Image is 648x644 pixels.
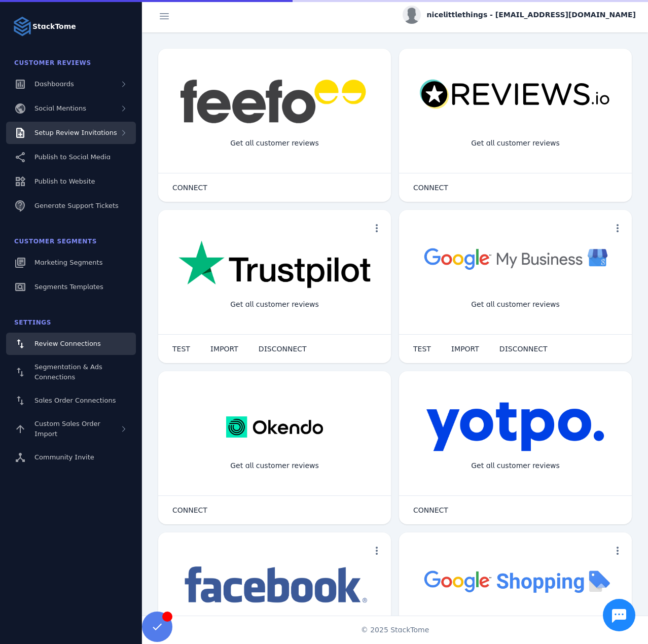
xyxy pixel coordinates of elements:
[6,146,136,168] a: Publish to Social Media
[463,452,568,479] div: Get all customer reviews
[162,177,218,198] button: CONNECT
[403,339,441,359] button: TEST
[34,420,100,438] span: Custom Sales Order Import
[222,291,327,318] div: Get all customer reviews
[34,259,102,266] span: Marketing Segments
[413,345,431,352] span: TEST
[463,130,568,157] div: Get all customer reviews
[172,184,207,191] span: CONNECT
[200,339,248,359] button: IMPORT
[34,129,117,136] span: Setup Review Invitations
[178,240,371,290] img: trustpilot.png
[6,389,136,412] a: Sales Order Connections
[403,500,458,520] button: CONNECT
[162,500,218,520] button: CONNECT
[34,202,119,209] span: Generate Support Tickets
[413,507,448,514] span: CONNECT
[499,345,548,352] span: DISCONNECT
[6,276,136,298] a: Segments Templates
[607,218,628,238] button: more
[172,345,190,352] span: TEST
[419,240,611,276] img: googlebusiness.png
[403,177,458,198] button: CONNECT
[226,402,323,452] img: okendo.webp
[12,16,32,37] img: Logo image
[419,79,611,110] img: reviewsio.svg
[403,6,421,24] img: profile.jpg
[222,452,327,479] div: Get all customer reviews
[34,397,116,404] span: Sales Order Connections
[6,252,136,274] a: Marketing Segments
[34,177,95,185] span: Publish to Website
[6,195,136,217] a: Generate Support Tickets
[455,614,575,640] div: Import Products from Google
[6,170,136,193] a: Publish to Website
[6,333,136,355] a: Review Connections
[34,453,94,461] span: Community Invite
[259,345,307,352] span: DISCONNECT
[14,238,97,245] span: Customer Segments
[178,79,371,124] img: feefo.png
[426,402,605,452] img: yotpo.png
[34,363,102,381] span: Segmentation & Ads Connections
[14,319,51,326] span: Settings
[6,357,136,387] a: Segmentation & Ads Connections
[210,345,238,352] span: IMPORT
[361,625,429,635] span: © 2025 StackTome
[463,291,568,318] div: Get all customer reviews
[34,340,101,347] span: Review Connections
[441,339,489,359] button: IMPORT
[34,153,111,161] span: Publish to Social Media
[248,339,317,359] button: DISCONNECT
[419,563,611,599] img: googleshopping.png
[367,541,387,561] button: more
[34,104,86,112] span: Social Mentions
[489,339,558,359] button: DISCONNECT
[178,563,371,608] img: facebook.png
[427,10,636,20] span: nicelittlethings - [EMAIL_ADDRESS][DOMAIN_NAME]
[222,130,327,157] div: Get all customer reviews
[34,283,103,291] span: Segments Templates
[367,218,387,238] button: more
[413,184,448,191] span: CONNECT
[451,345,479,352] span: IMPORT
[14,59,91,66] span: Customer Reviews
[32,21,76,32] strong: StackTome
[34,80,74,88] span: Dashboards
[162,339,200,359] button: TEST
[6,446,136,469] a: Community Invite
[172,507,207,514] span: CONNECT
[607,541,628,561] button: more
[403,6,636,24] button: nicelittlethings - [EMAIL_ADDRESS][DOMAIN_NAME]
